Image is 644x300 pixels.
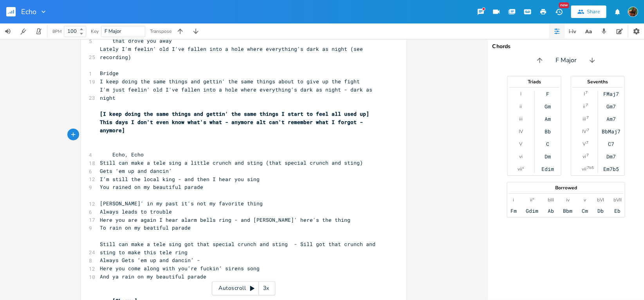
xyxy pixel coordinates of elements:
div: Fm [510,208,516,214]
span: Always Gets ‘em up and dancin’ - [100,257,200,264]
span: I'm just feelin' old I've fallen into a hole where everything's dark as night - dark as night [100,86,375,101]
div: Em7b5 [603,166,619,172]
sup: 7 [586,152,588,158]
div: Edim [541,166,554,172]
div: Key [91,29,99,34]
sup: 7 [586,115,588,121]
div: vii° [518,166,524,172]
span: [PERSON_NAME]' in my past it's not my favorite thing [100,200,263,207]
div: bVI [597,197,604,203]
div: Gm7 [606,103,615,110]
div: Transpose [150,29,171,34]
div: i [513,197,514,203]
div: iv [566,197,569,203]
span: I’m still the local king - and then I hear you sing [100,176,260,183]
div: BPM [52,29,61,34]
span: Echo [21,8,36,15]
div: Db [597,208,604,214]
div: Am [544,116,550,122]
span: F Major [555,56,576,65]
div: Dm [544,153,550,160]
div: bVII [613,197,621,203]
span: I keep doing the same things and gettin' the same things about to give up the fight [100,78,360,85]
div: Borrowed [507,185,624,190]
div: FMaj7 [603,91,619,97]
div: Autoscroll [212,281,275,295]
span: Always leads to trouble [100,208,172,215]
sup: 7 [586,140,588,146]
div: bIII [547,197,554,203]
div: C7 [608,141,614,147]
span: Here you come along with you’re fuckin’ sirens song [100,265,260,272]
sup: 7 [586,102,588,108]
div: Cm [581,208,588,214]
div: vi [582,153,586,160]
div: IV [518,128,523,135]
div: Chords [492,44,639,49]
span: Here you are again I hear alarm bells ring - and [PERSON_NAME]' here's the thing [100,216,350,223]
span: that drove you away [100,37,172,44]
div: Gm [544,103,550,110]
span: [I keep doing the same things and gettin' the same things I start to feel all used up] This days ... [100,110,372,134]
div: iii [582,116,586,122]
img: Susan Rowe [628,7,638,17]
div: IV [582,128,586,135]
div: Eb [614,208,621,214]
div: ii [520,103,522,110]
span: F Major [105,28,121,35]
div: vii [582,166,586,172]
div: Triads [507,79,561,84]
div: v [583,197,586,203]
div: vi [519,153,522,160]
span: Still can make a tele sing a little crunch and sting (that special crunch and sting) [100,159,363,166]
div: Bb [544,128,550,135]
div: Ab [547,208,554,214]
div: Dm7 [606,153,615,160]
div: I [583,91,584,97]
div: Bbm [563,208,572,214]
sup: 7b5 [587,165,594,171]
button: Share [571,5,606,18]
div: New [559,2,569,8]
span: Lately I'm feelin' old I've fallen into a hole where everything's dark as night (see recording) [100,45,366,61]
sup: 7 [585,90,587,96]
span: Echo, Echo [100,151,144,158]
sup: 7 [586,127,589,133]
div: ii° [530,197,534,203]
div: Gdim [526,208,538,214]
span: Bridge [100,70,119,77]
span: Gets ‘em up and dancin’ [100,167,172,174]
div: I [520,91,521,97]
span: Still can make a tele sing got that special crunch and sting - Sill got that crunch and sting to ... [100,241,379,256]
div: Sevenths [571,79,624,84]
div: ii [583,103,585,110]
div: Am7 [606,116,615,122]
div: C [546,141,549,147]
span: To rain on my beatiful parade [100,224,191,231]
div: Share [586,8,600,15]
div: iii [519,116,522,122]
span: And ya rain on my beautiful parade [100,273,206,280]
div: F [546,91,549,97]
span: You rained on my beautiful parade [100,183,203,190]
div: V [583,141,586,147]
div: V [519,141,522,147]
div: 3x [259,281,273,295]
div: BbMaj7 [601,128,620,135]
button: New [551,5,566,19]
